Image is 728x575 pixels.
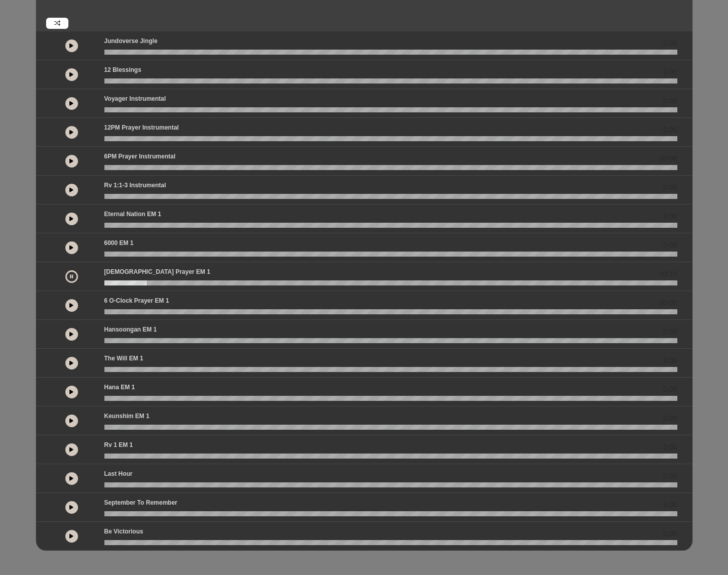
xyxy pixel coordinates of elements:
[663,125,677,135] span: 0.00
[104,354,143,363] p: The Will EM 1
[104,383,135,392] p: Hana EM 1
[663,240,677,251] span: 0.00
[104,36,158,46] p: Jundoverse Jingle
[104,210,162,219] p: Eternal Nation EM 1
[663,471,677,481] span: 0.00
[663,442,677,453] span: 0.00
[663,384,677,395] span: 0.00
[104,296,169,305] p: 6 o-clock prayer EM 1
[659,269,677,279] span: 00:15
[104,325,157,334] p: Hansoongan EM 1
[104,412,149,421] p: Keunshim EM 1
[663,413,677,424] span: 0.00
[104,469,133,478] p: Last Hour
[663,326,677,337] span: 0.00
[104,238,134,248] p: 6000 EM 1
[663,355,677,366] span: 0.00
[104,527,143,536] p: Be Victorious
[104,123,179,132] p: 12PM Prayer Instrumental
[104,181,166,190] p: Rv 1:1-3 Instrumental
[663,528,677,539] span: 0.00
[663,38,677,49] span: 0.00
[663,211,677,222] span: 0.00
[663,182,677,193] span: 0.00
[104,440,133,449] p: Rv 1 EM 1
[104,152,176,161] p: 6PM Prayer Instrumental
[104,65,141,74] p: 12 Blessings
[659,153,677,164] span: 00:06
[663,96,677,106] span: 0.00
[659,298,677,308] span: 00:00
[663,500,677,510] span: 0.00
[104,498,178,507] p: September to Remember
[663,67,677,77] span: 0.00
[104,94,166,103] p: Voyager Instrumental
[104,267,211,276] p: [DEMOGRAPHIC_DATA] prayer EM 1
